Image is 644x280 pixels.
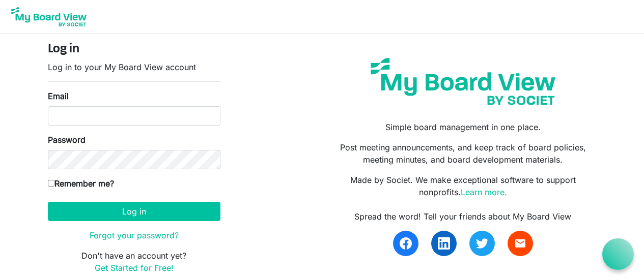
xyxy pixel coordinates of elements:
p: Log in to your My Board View account [48,61,220,73]
img: twitter.svg [476,237,488,250]
p: Post meeting announcements, and keep track of board policies, meeting minutes, and board developm... [329,141,596,166]
button: Log in [48,202,220,221]
p: Made by Societ. We make exceptional software to support nonprofits. [329,174,596,198]
img: my-board-view-societ.svg [363,50,563,113]
input: Remember me? [48,180,54,186]
img: My Board View Logo [8,4,90,29]
a: Forgot your password? [90,230,179,240]
p: Simple board management in one place. [329,121,596,133]
h4: Log in [48,42,220,57]
p: Don't have an account yet? [48,250,220,274]
label: Remember me? [48,177,114,190]
img: linkedin.svg [438,237,450,250]
span: email [514,237,526,250]
label: Email [48,90,69,102]
a: Learn more. [461,187,507,197]
a: email [508,231,533,256]
label: Password [48,134,86,146]
img: facebook.svg [400,237,412,250]
a: Get Started for Free! [95,263,174,273]
div: Spread the word! Tell your friends about My Board View [329,210,596,223]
